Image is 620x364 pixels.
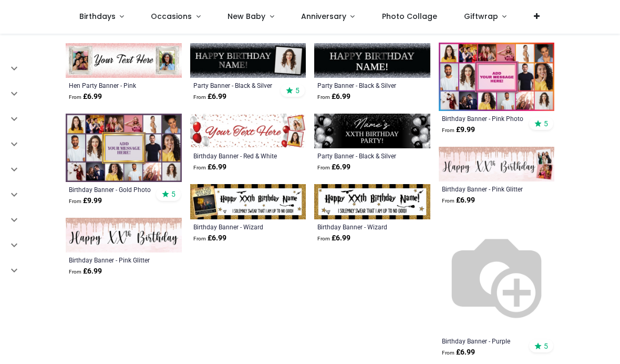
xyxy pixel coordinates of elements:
[69,81,157,89] a: Hen Party Banner - Pink Welcome
[193,233,226,244] strong: £ 6.99
[193,236,206,241] span: From
[79,11,116,22] span: Birthdays
[442,198,454,204] span: From
[193,151,281,160] a: Birthday Banner - Red & White Party Balloons
[295,86,299,95] span: 5
[382,11,437,22] span: Photo Collage
[69,256,157,264] a: Birthday Banner - Pink Glitter
[69,92,102,102] strong: £ 6.99
[193,94,206,100] span: From
[190,43,306,78] img: Personalised Party Banner - Black & Silver - Custom Text & 1 Photo
[190,184,306,219] img: Personalised Happy Birthday Banner - Wizard Design - Custom Age & 1 Photo Upload
[190,114,306,148] img: Personalised Happy Birthday Banner - Red & White Party Balloons - 2 Photo Upload
[442,125,475,135] strong: £ 9.99
[442,127,454,133] span: From
[442,337,530,345] a: Birthday Banner - Purple Balloons
[442,350,454,356] span: From
[317,162,350,173] strong: £ 6.99
[66,114,182,182] img: Personalised Birthday Backdrop Banner - Gold Photo Collage - 16 Photo Upload
[544,119,548,128] span: 5
[464,11,498,22] span: Giftwrap
[66,43,182,78] img: Personalised Hen Party Banner - Pink Welcome - 2 Photo Upload
[228,11,265,22] span: New Baby
[544,341,548,351] span: 5
[317,236,330,241] span: From
[66,218,182,252] img: Personalised Happy Birthday Banner - Pink Glitter - Custom Age
[442,195,475,206] strong: £ 6.99
[317,81,405,89] a: Party Banner - Black & Silver
[317,233,350,244] strong: £ 6.99
[151,11,192,22] span: Occasions
[439,147,555,181] img: Personalised Happy Birthday Banner - Pink Glitter - Custom Age & 2 Photo Upload
[69,269,81,275] span: From
[69,196,102,206] strong: £ 9.99
[69,94,81,100] span: From
[301,11,346,22] span: Anniversary
[442,347,475,358] strong: £ 6.99
[314,184,430,219] img: Personalised Happy Birthday Banner - Wizard Witch Design - Custom Age
[314,114,430,148] img: Personalised Party Banner - Black & Silver Balloons - Custom Text
[317,94,330,100] span: From
[193,165,206,170] span: From
[442,114,530,123] a: Birthday Banner - Pink Photo Collage
[317,165,330,170] span: From
[439,217,555,333] img: Personalised Happy Birthday Banner - Purple Balloons - Custom Age & 1 Photo Upload
[314,43,430,78] img: Personalised Party Banner - Black & Silver - Custom Text
[439,43,555,111] img: Personalised Birthday Backdrop Banner - Pink Photo Collage - 16 Photo Upload
[317,151,405,160] a: Party Banner - Black & Silver Balloons
[171,189,175,199] span: 5
[317,92,350,102] strong: £ 6.99
[442,185,530,193] a: Birthday Banner - Pink Glitter
[193,162,226,173] strong: £ 6.99
[69,198,81,204] span: From
[317,223,405,231] a: Birthday Banner - Wizard Witch Design
[69,266,102,277] strong: £ 6.99
[193,92,226,102] strong: £ 6.99
[193,81,281,89] a: Party Banner - Black & Silver
[193,223,281,231] a: Birthday Banner - Wizard Design
[69,185,157,194] a: Birthday Banner - Gold Photo Collage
